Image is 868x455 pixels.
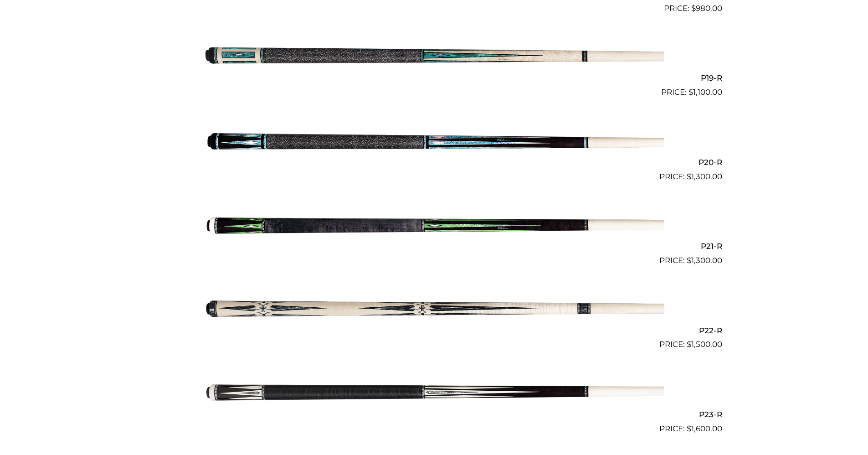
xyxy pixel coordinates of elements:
[687,340,691,349] span: $
[204,102,664,179] img: P20-R
[204,186,664,263] img: P21-R
[146,270,722,351] a: P22-R $1,500.00
[204,18,664,95] img: P19-R
[146,102,722,182] a: P20-R $1,300.00
[146,186,722,267] a: P21-R $1,300.00
[688,88,722,97] bdi: 1,100.00
[687,172,722,181] bdi: 1,300.00
[687,256,722,265] bdi: 1,300.00
[687,256,691,265] span: $
[146,322,722,339] h2: P22-R
[687,172,691,181] span: $
[146,154,722,171] h2: P20-R
[688,88,693,97] span: $
[146,70,722,87] h2: P19-R
[146,406,722,423] h2: P23-R
[687,340,722,349] bdi: 1,500.00
[146,238,722,255] h2: P21-R
[204,270,664,347] img: P22-R
[691,4,696,13] span: $
[687,424,691,433] span: $
[146,354,722,434] a: P23-R $1,600.00
[687,424,722,433] bdi: 1,600.00
[204,354,664,431] img: P23-R
[146,18,722,98] a: P19-R $1,100.00
[691,4,722,13] bdi: 980.00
